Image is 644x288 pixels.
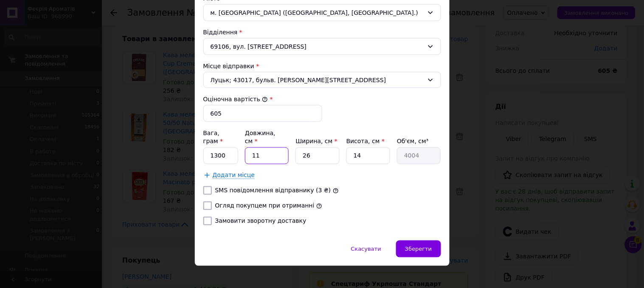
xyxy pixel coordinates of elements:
label: Висота, см [346,138,385,145]
div: м. [GEOGRAPHIC_DATA] ([GEOGRAPHIC_DATA], [GEOGRAPHIC_DATA].) [203,4,441,21]
span: Додати місце [213,172,255,179]
div: Об'єм, см³ [397,137,441,146]
label: Замовити зворотну доставку [215,218,307,224]
span: Луцьк; 43017, бульв. [PERSON_NAME][STREET_ADDRESS] [211,76,424,84]
div: 69106, вул. [STREET_ADDRESS] [203,38,441,55]
label: Ширина, см [295,138,337,145]
label: Оціночна вартість [203,96,268,102]
div: Місце відправки [203,62,441,70]
label: SMS повідомлення відправнику (3 ₴) [215,187,331,194]
label: Вага, грам [203,130,223,145]
span: Скасувати [351,246,381,252]
label: Довжина, см [245,130,276,145]
label: Огляд покупцем при отриманні [215,202,315,209]
span: Зберегти [405,246,432,252]
div: Відділення [203,28,441,36]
